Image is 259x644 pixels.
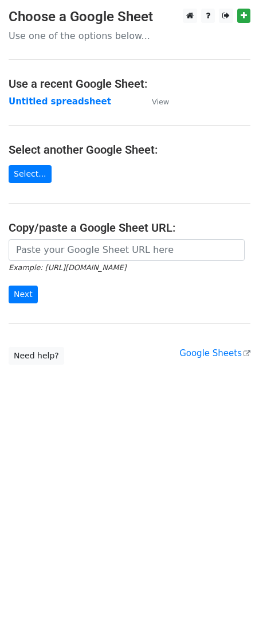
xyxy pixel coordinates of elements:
[9,77,250,91] h4: Use a recent Google Sheet:
[9,347,64,365] a: Need help?
[9,221,250,235] h4: Copy/paste a Google Sheet URL:
[9,96,111,107] a: Untitled spreadsheet
[140,96,169,107] a: View
[9,143,250,157] h4: Select another Google Sheet:
[9,286,38,303] input: Next
[152,97,169,106] small: View
[9,165,52,183] a: Select...
[9,239,245,261] input: Paste your Google Sheet URL here
[9,9,250,25] h3: Choose a Google Sheet
[9,30,250,42] p: Use one of the options below...
[9,263,126,272] small: Example: [URL][DOMAIN_NAME]
[179,348,250,358] a: Google Sheets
